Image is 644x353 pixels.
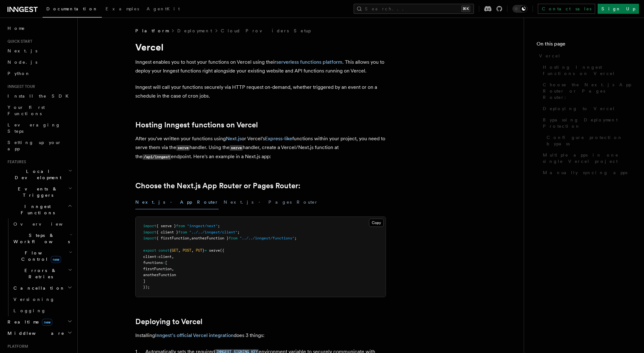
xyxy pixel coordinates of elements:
[5,203,68,216] span: Inngest Functions
[172,248,178,253] span: GET
[5,316,74,328] button: Realtimenew
[5,137,74,154] a: Setting up your app
[265,136,292,142] a: Express-like
[156,224,176,228] span: { serve }
[8,25,25,31] span: Home
[547,134,631,147] span: Configure protection bypass
[202,248,205,253] span: }
[5,90,74,102] a: Install the SDK
[205,248,207,253] span: =
[294,236,297,240] span: ;
[5,218,74,316] div: Inngest Functions
[538,4,595,14] a: Contact sales
[135,28,169,34] span: Platform
[540,62,631,79] a: Hosting Inngest functions on Vercel
[5,186,68,198] span: Events & Triggers
[155,332,234,338] a: Inngest's official Vercel integration
[5,319,52,325] span: Realtime
[540,79,631,103] a: Choose the Next.js App Router or Pages Router:
[163,260,165,265] span: :
[11,282,74,294] button: Cancellation
[5,159,26,164] span: Features
[156,254,158,259] span: :
[8,140,61,151] span: Setting up your app
[5,39,32,44] span: Quick start
[226,136,241,142] a: Next.js
[5,168,68,181] span: Local Development
[135,195,219,209] button: Next.js - App Router
[543,64,631,77] span: Hosting Inngest functions on Vercel
[220,248,224,253] span: ({
[143,154,171,160] code: /api/inngest
[43,2,102,18] a: Documentation
[539,53,561,59] span: Vercel
[13,297,55,302] span: Versioning
[540,149,631,167] a: Multiple apps in one single Vercel project
[543,117,631,129] span: Bypassing Deployment Protection
[143,224,156,228] span: import
[176,145,190,151] code: serve
[5,119,74,137] a: Leveraging Steps
[544,132,631,149] a: Configure protection bypass
[11,294,74,305] a: Versioning
[5,45,74,56] a: Next.js
[5,201,74,218] button: Inngest Functions
[143,285,150,289] span: });
[11,218,74,230] a: Overview
[143,236,156,240] span: import
[5,183,74,201] button: Events & Triggers
[540,167,631,178] a: Manually syncing apps
[11,267,68,280] span: Errors & Retries
[8,94,72,99] span: Install the SDK
[11,247,74,265] button: Flow Controlnew
[229,236,237,240] span: from
[218,224,220,228] span: ;
[13,222,78,227] span: Overview
[176,224,185,228] span: from
[5,330,65,336] span: Middleware
[5,68,74,79] a: Python
[169,248,172,253] span: {
[143,260,163,265] span: functions
[143,273,176,277] span: anotherFunction
[135,58,386,75] p: Inngest enables you to host your functions on Vercel using their . This allows you to deploy your...
[540,114,631,132] a: Bypassing Deployment Protection
[8,122,60,134] span: Leveraging Steps
[191,236,229,240] span: anotherFunction }
[191,248,194,253] span: ,
[156,230,178,234] span: { client }
[5,102,74,119] a: Your first Functions
[8,105,45,116] span: Your first Functions
[135,41,386,53] h1: Vercel
[221,28,311,34] a: Cloud Providers Setup
[135,134,386,161] p: After you've written your functions using or Vercel's functions within your project, you need to ...
[158,254,172,259] span: client
[11,232,70,245] span: Steps & Workflows
[177,28,212,34] a: Deployment
[276,59,342,65] a: serverless functions platform
[135,331,386,340] p: Installing does 3 things:
[8,60,37,65] span: Node.js
[11,305,74,316] a: Logging
[537,40,631,50] h4: On this page
[461,6,470,12] kbd: ⌘K
[543,152,631,164] span: Multiple apps in one single Vercel project
[196,248,202,253] span: PUT
[172,267,174,271] span: ,
[135,120,258,129] a: Hosting Inngest functions on Vercel
[172,254,174,259] span: ,
[11,285,65,291] span: Cancellation
[5,328,74,339] button: Middleware
[143,254,156,259] span: client
[178,230,187,234] span: from
[543,169,627,176] span: Manually syncing apps
[11,230,74,247] button: Steps & Workflows
[11,250,69,262] span: Flow Control
[354,4,474,14] button: Search...⌘K
[189,236,191,240] span: ,
[135,83,386,100] p: Inngest will call your functions securely via HTTP request on-demand, whether triggered by an eve...
[143,267,172,271] span: firstFunction
[369,219,384,227] button: Copy
[143,2,184,17] a: AgentKit
[209,248,220,253] span: serve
